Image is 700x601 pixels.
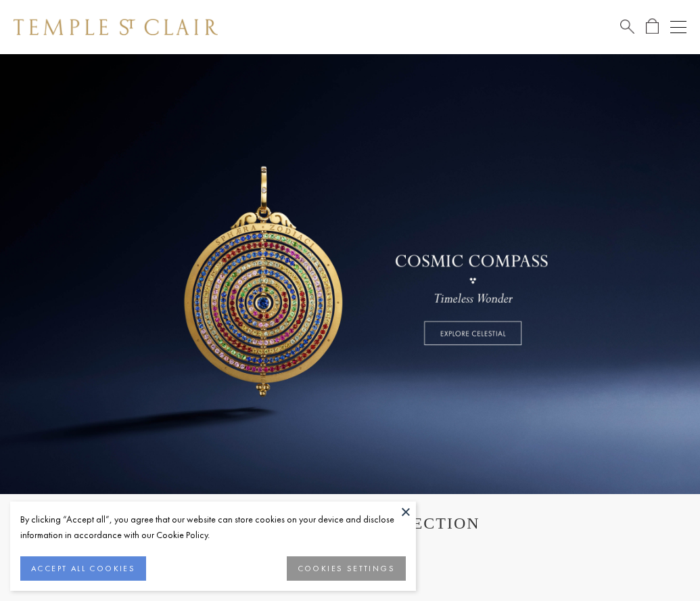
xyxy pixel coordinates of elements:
a: Search [620,18,634,35]
img: Temple St. Clair [14,19,218,35]
a: Open Shopping Bag [646,18,659,35]
button: COOKIES SETTINGS [287,556,406,581]
div: By clicking “Accept all”, you agree that our website can store cookies on your device and disclos... [20,512,406,543]
button: ACCEPT ALL COOKIES [20,556,146,581]
button: Open navigation [670,19,686,35]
